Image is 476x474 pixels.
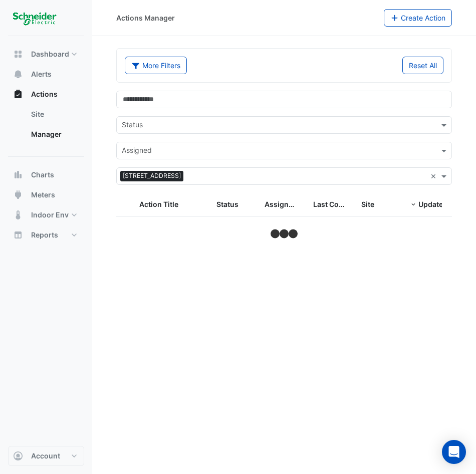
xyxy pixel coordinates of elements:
span: Assigned [265,200,297,208]
button: Reset All [402,57,443,74]
button: Create Action [384,9,452,27]
span: Actions [31,89,58,99]
a: Site [23,104,84,124]
span: Clear [430,171,439,181]
span: Status [216,200,239,208]
div: Actions [8,104,84,148]
button: Account [8,446,84,466]
button: Dashboard [8,44,84,64]
button: Indoor Env [8,205,84,225]
span: Reports [31,230,58,240]
button: Alerts [8,64,84,84]
span: Dashboard [31,49,69,59]
app-icon: Charts [13,170,23,180]
div: Actions Manager [116,13,175,23]
button: More Filters [125,57,187,74]
app-icon: Meters [13,190,23,200]
button: Meters [8,185,84,205]
app-icon: Reports [13,230,23,240]
span: Meters [31,190,55,200]
button: Charts [8,165,84,185]
div: Status [120,119,143,132]
button: Reports [8,225,84,245]
a: Manager [23,124,84,144]
app-icon: Actions [13,89,23,99]
span: Charts [31,170,54,180]
app-icon: Indoor Env [13,210,23,220]
div: Open Intercom Messenger [442,440,466,464]
span: [STREET_ADDRESS] [120,171,183,181]
button: Actions [8,84,84,104]
span: Alerts [31,69,52,79]
span: Action Title [139,200,178,208]
app-icon: Dashboard [13,49,23,59]
span: Last Commented [313,200,371,208]
span: Updated [418,200,447,208]
app-icon: Alerts [13,69,23,79]
span: Account [31,451,60,461]
img: Company Logo [12,8,57,28]
div: Assigned [120,145,152,158]
span: Indoor Env [31,210,69,220]
span: Site [361,200,374,208]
